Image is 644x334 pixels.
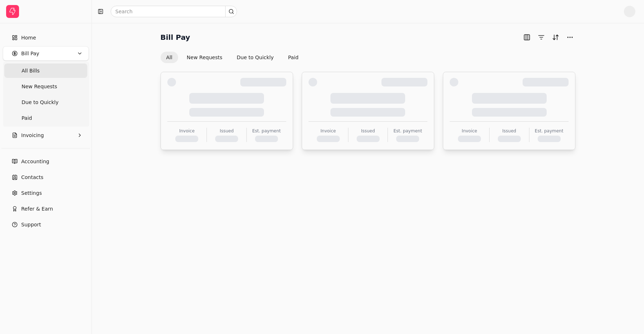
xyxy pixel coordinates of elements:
a: New Requests [4,79,87,94]
span: Due to Quickly [22,99,59,106]
button: Bill Pay [3,46,89,61]
div: Invoice [320,128,336,134]
div: Invoice [179,128,195,134]
a: Settings [3,186,89,200]
div: Issued [502,128,516,134]
span: Support [21,221,41,229]
span: Invoicing [21,132,44,139]
span: Accounting [21,158,49,165]
button: All [161,52,178,63]
span: Bill Pay [21,50,39,57]
span: Paid [22,114,32,122]
button: Invoicing [3,128,89,142]
a: Paid [4,111,87,125]
div: Invoice filter options [161,52,305,63]
span: Refer & Earn [21,205,53,213]
div: Issued [220,128,234,134]
button: Paid [282,52,304,63]
a: All Bills [4,63,87,78]
span: All Bills [22,67,40,75]
a: Home [3,30,89,45]
a: Contacts [3,170,89,184]
button: Sort [550,32,561,43]
div: Invoice [462,128,477,134]
span: Home [21,34,36,42]
button: Refer & Earn [3,202,89,216]
span: New Requests [22,83,57,90]
div: Est. payment [393,128,422,134]
button: Due to Quickly [231,52,279,63]
button: New Requests [181,52,228,63]
div: Issued [361,128,375,134]
a: Due to Quickly [4,95,87,109]
button: More [564,32,576,43]
button: Support [3,217,89,232]
div: Est. payment [252,128,281,134]
span: Contacts [21,174,43,181]
h2: Bill Pay [161,32,190,43]
span: Settings [21,189,42,197]
a: Accounting [3,154,89,169]
input: Search [111,6,237,17]
div: Est. payment [535,128,564,134]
